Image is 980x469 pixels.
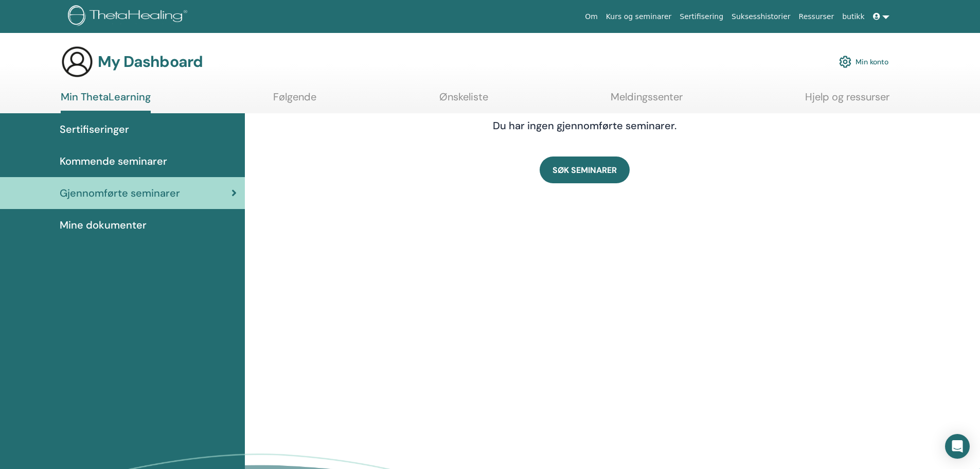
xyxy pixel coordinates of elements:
a: Sertifisering [675,7,727,26]
span: Sertifiseringer [60,121,129,137]
span: Mine dokumenter [60,217,147,233]
span: Gjennomførte seminarer [60,185,180,201]
a: butikk [838,7,868,26]
span: Kommende seminarer [60,153,167,169]
a: Suksesshistorier [727,7,795,26]
a: Følgende [273,91,316,111]
a: SØK SEMINARER [540,157,630,183]
img: generic-user-icon.jpg [61,45,94,78]
a: Min ThetaLearning [61,91,151,113]
a: Om [581,7,602,26]
span: SØK SEMINARER [553,165,617,176]
div: Open Intercom Messenger [945,434,970,459]
a: Ønskeliste [439,91,488,111]
a: Hjelp og ressurser [805,91,889,111]
h3: My Dashboard [98,53,203,71]
a: Min konto [839,50,888,73]
a: Kurs og seminarer [602,7,675,26]
a: Ressurser [795,7,839,26]
img: logo.png [68,5,191,28]
h4: Du har ingen gjennomførte seminarer. [423,119,747,132]
a: Meldingssenter [611,91,683,111]
img: cog.svg [839,53,851,71]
